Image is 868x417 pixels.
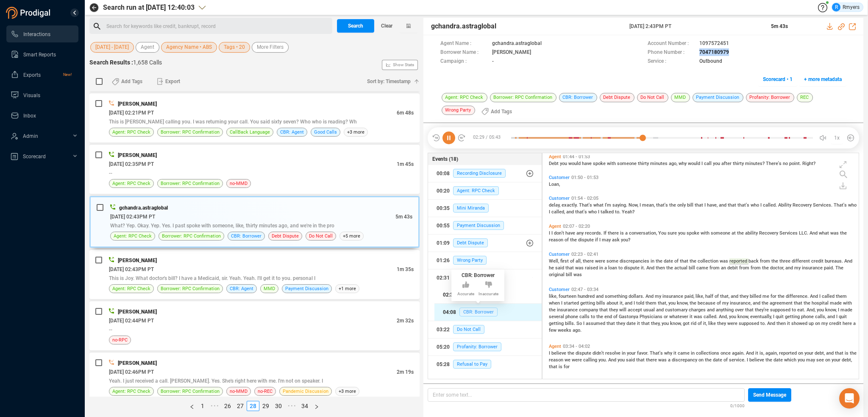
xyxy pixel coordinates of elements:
[453,169,506,178] span: Recording Disclosure
[701,161,704,166] span: I
[565,237,570,243] span: of
[570,258,576,264] span: of
[453,204,489,213] span: Mini Miranda
[731,294,740,299] span: and
[786,294,810,299] span: difference.
[793,202,813,208] span: Recovery
[428,252,542,269] button: 01:26Wrong Party
[612,237,621,243] span: ask
[824,265,835,271] span: paid.
[799,73,846,86] button: + more metadata
[109,170,112,176] span: --
[109,161,154,167] span: [DATE] 02:35PM PT
[763,202,778,208] span: called.
[620,300,625,306] span: it,
[606,300,620,306] span: about
[656,258,664,264] span: the
[11,46,72,63] a: Smart Reports
[810,294,819,299] span: And
[638,161,650,166] span: thirty
[549,258,560,264] span: Well,
[11,107,72,124] a: Inbox
[719,202,728,208] span: and
[428,217,542,234] button: 00:55Payment Discussion
[687,230,701,236] span: spoke
[161,285,220,293] span: Borrower: RPC Confirmation
[640,202,642,208] span: I
[601,209,615,215] span: talked
[272,232,299,240] span: Debt Dispute
[599,237,602,243] span: I
[23,154,46,160] span: Scorecard
[595,237,599,243] span: if
[662,294,684,299] span: insurance
[554,230,565,236] span: don't
[118,101,157,107] span: [PERSON_NAME]
[733,161,745,166] span: thirty
[397,110,414,116] span: 6m 48s
[605,202,612,208] span: I'm
[434,286,542,303] button: 02:31CBR: Borrower
[6,107,78,124] li: Inbox
[771,294,778,299] span: for
[583,258,595,264] span: there
[804,73,842,86] span: + more metadata
[819,230,830,236] span: what
[549,230,551,236] span: I
[760,258,771,264] span: from
[579,202,593,208] span: That's
[348,19,363,33] span: Search
[6,66,78,83] li: Exports
[161,179,220,188] span: Borrower: RPC Confirmation
[109,110,154,116] span: [DATE] 02:21PM PT
[758,73,797,86] button: Scorecard • 1
[578,237,595,243] span: dispute
[428,182,542,199] button: 00:20Agent: RPC Check
[696,294,705,299] span: like,
[437,167,450,180] div: 00:08
[110,214,155,220] span: [DATE] 02:43PM PT
[762,265,770,271] span: the
[437,254,450,267] div: 01:26
[729,258,748,264] span: reported
[136,42,159,53] button: Agent
[677,202,687,208] span: only
[549,182,560,187] span: Loan,
[562,202,579,208] span: exactly.
[836,294,847,299] span: them
[835,265,843,271] span: The
[231,232,262,240] span: CBR: Borrower
[89,145,420,194] div: [PERSON_NAME][DATE] 02:35PM PT1m 45s--Agent: RPC CheckBorrower: RPC Confirmationno-MMD
[622,209,634,215] span: Yeah?
[381,19,392,33] span: Clear
[794,265,802,271] span: my
[580,300,596,306] span: getting
[585,230,604,236] span: records.
[707,202,719,208] span: have,
[740,294,750,299] span: they
[90,42,134,53] button: [DATE] - [DATE]
[645,294,655,299] span: And
[549,202,562,208] span: delay,
[779,258,792,264] span: three
[339,232,364,241] span: +5 more
[830,230,840,236] span: was
[382,60,418,70] button: Show Stats
[109,119,357,125] span: This is [PERSON_NAME] calling you. I was returning your call. You said sixty seven? Who who is re...
[549,161,560,166] span: Debt
[802,161,815,166] span: Right?
[118,257,157,263] span: [PERSON_NAME]
[732,230,737,236] span: at
[219,42,250,53] button: Tags • 20
[362,75,420,88] button: Sort by: Timestamp
[832,3,860,11] div: Rmyers
[617,161,638,166] span: someone
[629,230,658,236] span: conversation,
[779,230,799,236] span: Services
[428,200,542,217] button: 00:35Mini Miranda
[680,258,690,264] span: that
[11,87,72,104] a: Visuals
[737,202,751,208] span: that's
[568,161,582,166] span: would
[656,202,669,208] span: that's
